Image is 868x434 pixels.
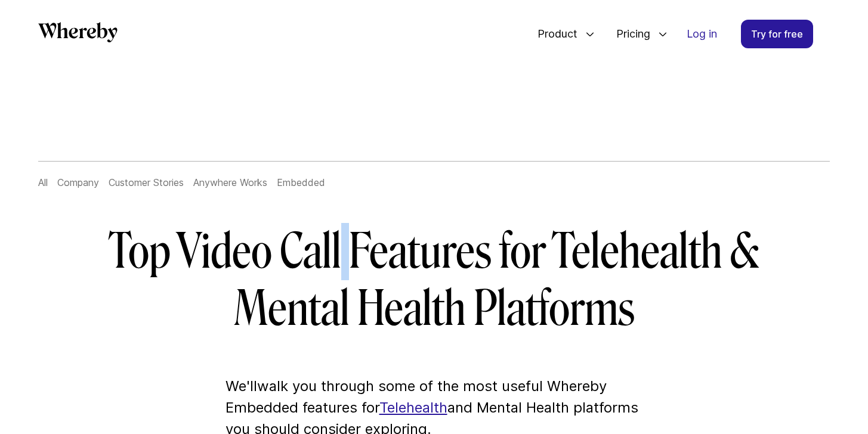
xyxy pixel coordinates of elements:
[91,223,778,337] h1: Top Video Call Features for Telehealth & Mental Health Platforms
[109,176,184,188] a: Customer Stories
[604,14,653,54] span: Pricing
[38,22,118,46] a: Whereby
[741,20,813,48] a: Try for free
[526,14,580,54] span: Product
[677,20,727,48] a: Log in
[57,176,99,188] a: Company
[379,399,447,416] a: Telehealth
[38,22,118,42] svg: Whereby
[193,176,267,188] a: Anywhere Works
[277,176,325,188] a: Embedded
[38,176,48,188] a: All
